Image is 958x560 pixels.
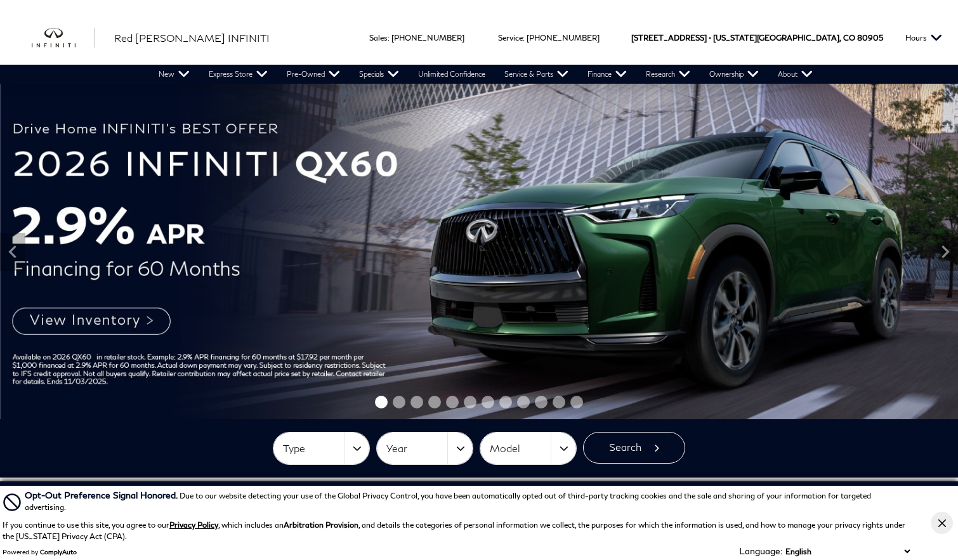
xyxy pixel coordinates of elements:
a: [PHONE_NUMBER] [391,33,464,42]
span: Go to slide 7 [482,396,494,408]
span: Go to slide 6 [464,396,476,408]
button: Model [480,433,576,464]
a: Specials [350,65,409,84]
span: Opt-Out Preference Signal Honored . [25,490,180,500]
span: Go to slide 10 [535,396,548,408]
div: Powered by [3,548,77,556]
a: infiniti [32,28,95,48]
button: Open the hours dropdown [899,11,948,65]
p: If you continue to use this site, you agree to our , which includes an , and details the categori... [3,520,905,541]
div: Next [933,233,958,271]
a: ComplyAuto [40,548,77,556]
span: [US_STATE][GEOGRAPHIC_DATA], [713,11,841,65]
span: Go to slide 5 [446,396,459,408]
button: Close Button [931,512,953,534]
a: Unlimited Confidence [409,65,495,84]
span: Red [PERSON_NAME] INFINITI [114,32,270,44]
a: Privacy Policy [169,520,218,530]
span: [STREET_ADDRESS] • [631,11,711,65]
span: Go to slide 3 [410,396,423,408]
span: CO [843,11,855,65]
a: New [149,65,199,84]
span: Service [498,33,523,42]
button: Year [377,433,473,464]
nav: Main Navigation [149,65,822,84]
span: 80905 [857,11,883,65]
a: [STREET_ADDRESS] • [US_STATE][GEOGRAPHIC_DATA], CO 80905 [631,33,883,42]
a: About [768,65,822,84]
a: [PHONE_NUMBER] [527,33,600,42]
span: Year [386,438,447,459]
div: Due to our website detecting your use of the Global Privacy Control, you have been automatically ... [25,488,913,513]
button: Type [273,433,369,464]
a: Express Store [199,65,277,84]
span: Type [283,438,344,459]
a: Research [636,65,700,84]
select: Language Select [782,545,913,557]
span: Go to slide 8 [499,396,512,408]
a: Ownership [700,65,768,84]
span: Go to slide 11 [553,396,565,408]
span: Go to slide 4 [428,396,441,408]
a: Service & Parts [495,65,578,84]
a: Finance [578,65,636,84]
span: Go to slide 12 [570,396,583,408]
span: Go to slide 1 [375,396,388,408]
a: Red [PERSON_NAME] INFINITI [114,30,270,46]
a: Pre-Owned [277,65,350,84]
span: Sales [369,33,388,42]
span: Go to slide 2 [393,396,405,408]
button: Search [583,432,685,464]
span: : [523,33,525,42]
span: Go to slide 9 [517,396,530,408]
div: Language: [739,547,782,556]
strong: Arbitration Provision [284,520,358,530]
span: Model [490,438,551,459]
span: : [388,33,390,42]
img: INFINITI [32,28,95,48]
